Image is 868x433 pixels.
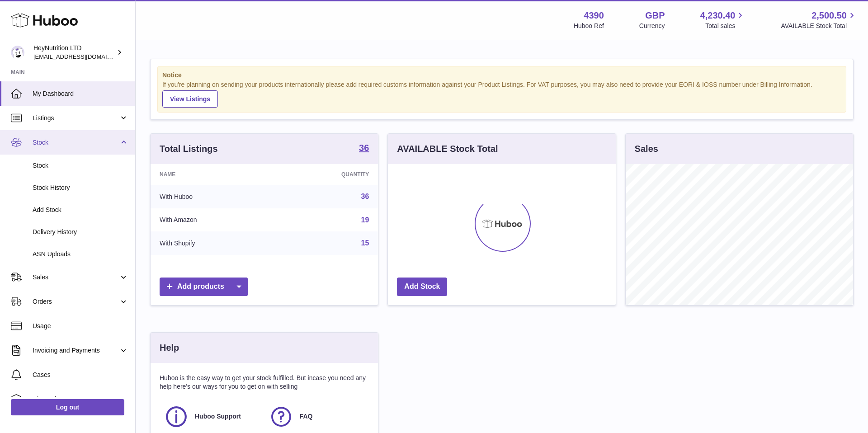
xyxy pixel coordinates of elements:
[11,399,124,415] a: Log out
[584,9,604,22] strong: 4390
[33,161,128,170] span: Stock
[700,9,746,30] a: 4,230.40 Total sales
[162,80,841,108] div: If you're planning on sending your products internationally please add required customs informati...
[361,193,369,200] a: 36
[11,46,24,59] img: info@heynutrition.com
[160,374,369,391] p: Huboo is the easy way to get your stock fulfilled. But incase you need any help here's our ways f...
[33,44,115,61] div: HeyNutrition LTD
[33,395,128,404] span: Channels
[195,412,241,421] span: Huboo Support
[33,297,119,306] span: Orders
[33,206,128,214] span: Add Stock
[151,185,275,208] td: With Huboo
[33,322,128,330] span: Usage
[33,184,128,192] span: Stock History
[781,22,857,30] span: AVAILABLE Stock Total
[33,228,128,236] span: Delivery History
[359,143,369,152] strong: 36
[639,22,665,30] div: Currency
[33,250,128,259] span: ASN Uploads
[33,273,119,282] span: Sales
[151,164,275,185] th: Name
[361,239,369,247] a: 15
[151,208,275,232] td: With Amazon
[574,22,604,30] div: Huboo Ref
[33,114,119,122] span: Listings
[33,346,119,355] span: Invoicing and Payments
[164,405,260,429] a: Huboo Support
[33,371,128,379] span: Cases
[162,90,218,108] a: View Listings
[162,71,841,80] strong: Notice
[33,138,119,147] span: Stock
[359,143,369,154] a: 36
[635,143,658,155] h3: Sales
[361,216,369,224] a: 19
[269,405,365,429] a: FAQ
[160,278,248,296] a: Add products
[33,53,133,60] span: [EMAIL_ADDRESS][DOMAIN_NAME]
[700,9,736,22] span: 4,230.40
[645,9,665,22] strong: GBP
[275,164,378,185] th: Quantity
[397,143,498,155] h3: AVAILABLE Stock Total
[811,9,847,22] span: 2,500.50
[397,278,447,296] a: Add Stock
[705,22,745,30] span: Total sales
[300,412,313,421] span: FAQ
[160,143,218,155] h3: Total Listings
[33,89,128,98] span: My Dashboard
[160,342,179,354] h3: Help
[151,231,275,255] td: With Shopify
[781,9,857,30] a: 2,500.50 AVAILABLE Stock Total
